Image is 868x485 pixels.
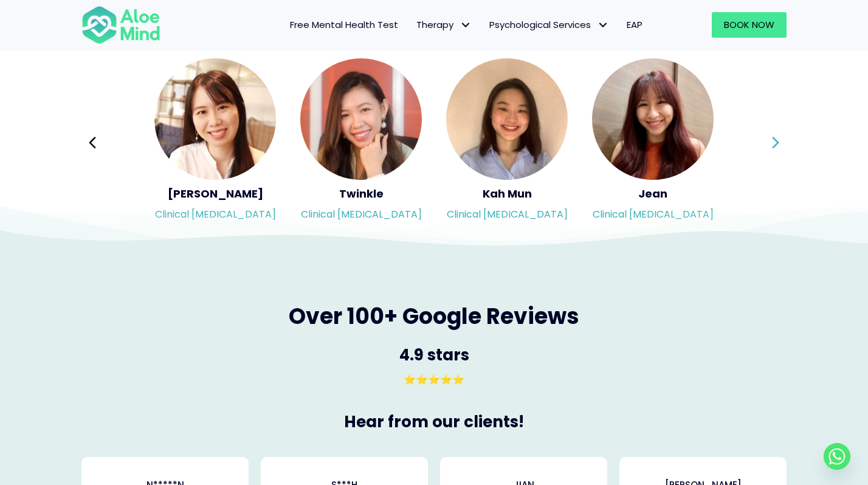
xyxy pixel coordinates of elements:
[154,58,276,227] a: <h5>Kher Yin</h5><p>Clinical psychologist</p> [PERSON_NAME]Clinical [MEDICAL_DATA]
[407,12,480,38] a: TherapyTherapy: submenu
[592,186,714,201] h5: Jean
[446,57,568,229] div: Slide 10 of 3
[416,18,471,31] span: Therapy
[290,18,398,31] span: Free Mental Health Test
[489,18,608,31] span: Psychological Services
[289,301,579,332] span: Over 100+ Google Reviews
[594,16,611,34] span: Psychological Services: submenu
[404,373,416,387] span: ⭐
[428,373,440,387] span: ⭐
[712,12,787,38] a: Book Now
[344,411,524,433] span: Hear from our clients!
[724,18,774,31] span: Book Now
[446,186,568,201] h5: Kah Mun
[824,443,850,470] a: Whatsapp
[446,58,568,227] a: <h5>Kah Mun</h5><p>Clinical psychologist</p> Kah MunClinical [MEDICAL_DATA]
[627,18,642,31] span: EAP
[154,58,276,180] img: <h5>Kher Yin</h5><p>Clinical psychologist</p>
[592,58,714,227] a: <h5>Jean</h5><p>Clinical psychologist</p> JeanClinical [MEDICAL_DATA]
[81,5,160,45] img: Aloe mind Logo
[281,12,407,38] a: Free Mental Health Test
[300,57,422,229] div: Slide 9 of 3
[399,344,469,366] span: 4.9 stars
[452,373,464,387] span: ⭐
[440,373,452,387] span: ⭐
[154,57,276,229] div: Slide 8 of 3
[480,12,618,38] a: Psychological ServicesPsychological Services: submenu
[618,12,652,38] a: EAP
[154,186,276,201] h5: [PERSON_NAME]
[416,373,428,387] span: ⭐
[300,58,422,227] a: <h5>Twinkle</h5><p>Clinical psychologist</p> TwinkleClinical [MEDICAL_DATA]
[300,186,422,201] h5: Twinkle
[456,16,474,34] span: Therapy: submenu
[592,57,714,229] div: Slide 11 of 3
[446,58,568,180] img: <h5>Kah Mun</h5><p>Clinical psychologist</p>
[592,58,714,180] img: <h5>Jean</h5><p>Clinical psychologist</p>
[176,12,652,38] nav: Menu
[300,58,422,180] img: <h5>Twinkle</h5><p>Clinical psychologist</p>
